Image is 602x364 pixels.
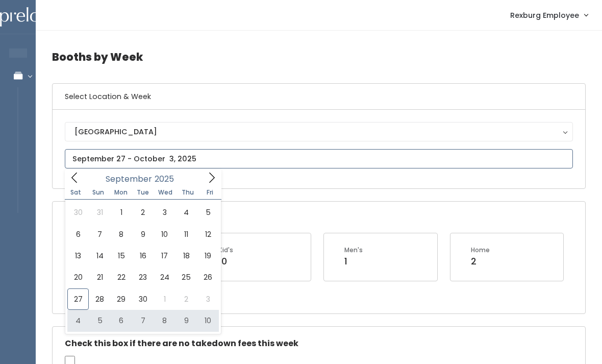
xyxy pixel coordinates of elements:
span: Sun [87,189,110,196]
span: September 2, 2025 [132,202,154,223]
span: September 12, 2025 [197,224,218,245]
span: Wed [154,189,177,196]
span: Rexburg Employee [510,10,579,21]
span: September 1, 2025 [111,202,132,223]
span: September 6, 2025 [67,224,89,245]
h4: Booths by Week [52,43,586,71]
span: September 14, 2025 [89,245,110,266]
h5: Check this box if there are no takedown fees this week [65,339,573,348]
span: September 17, 2025 [154,245,175,266]
span: September 22, 2025 [111,266,132,288]
span: October 7, 2025 [132,310,154,331]
span: September 9, 2025 [132,224,154,245]
span: September 30, 2025 [132,288,154,310]
div: 1 [344,255,363,268]
span: October 3, 2025 [197,288,218,310]
span: September 3, 2025 [154,202,175,223]
span: October 1, 2025 [154,288,175,310]
span: August 30, 2025 [67,202,89,223]
span: September 13, 2025 [67,245,89,266]
span: September 10, 2025 [154,224,175,245]
h6: Select Location & Week [53,84,585,110]
span: September 15, 2025 [111,245,132,266]
span: September 7, 2025 [89,224,110,245]
span: September 8, 2025 [111,224,132,245]
div: [GEOGRAPHIC_DATA] [74,126,563,137]
span: Tue [132,189,154,196]
span: September 28, 2025 [89,288,110,310]
input: September 27 - October 3, 2025 [65,149,573,168]
span: September 25, 2025 [175,266,197,288]
div: 2 [471,255,490,268]
span: Thu [177,189,199,196]
span: September 27, 2025 [67,288,89,310]
span: October 10, 2025 [197,310,218,331]
span: October 6, 2025 [111,310,132,331]
span: September 24, 2025 [154,266,175,288]
button: [GEOGRAPHIC_DATA] [65,122,573,141]
span: Fri [199,189,221,196]
span: September 16, 2025 [132,245,154,266]
span: September 19, 2025 [197,245,218,266]
div: 10 [218,255,233,268]
span: September 11, 2025 [175,224,197,245]
span: September 5, 2025 [197,202,218,223]
span: September 26, 2025 [197,266,218,288]
div: Kid's [218,246,233,255]
span: Mon [110,189,132,196]
div: Home [471,246,490,255]
span: October 9, 2025 [175,310,197,331]
span: September 4, 2025 [175,202,197,223]
span: September 18, 2025 [175,245,197,266]
span: September 29, 2025 [111,288,132,310]
span: October 8, 2025 [154,310,175,331]
div: Men's [344,246,363,255]
span: Sat [65,189,87,196]
span: September 21, 2025 [89,266,110,288]
span: October 5, 2025 [89,310,110,331]
span: September 20, 2025 [67,266,89,288]
span: September 23, 2025 [132,266,154,288]
span: October 4, 2025 [67,310,89,331]
input: Year [152,173,183,185]
a: Rexburg Employee [500,4,598,26]
span: August 31, 2025 [89,202,110,223]
span: October 2, 2025 [175,288,197,310]
span: September [106,175,152,183]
